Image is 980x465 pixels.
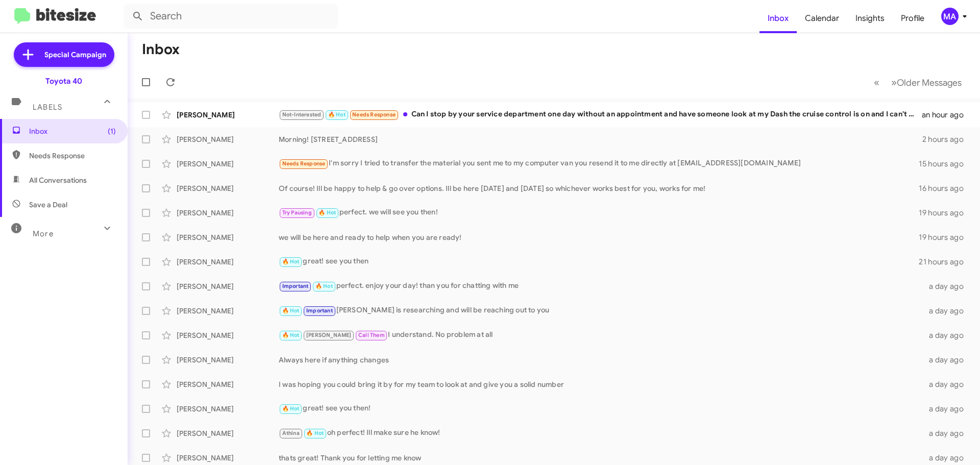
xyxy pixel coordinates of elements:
[177,330,279,340] div: [PERSON_NAME]
[177,134,279,144] div: [PERSON_NAME]
[29,200,67,210] span: Save a Deal
[279,134,922,144] div: Morning! [STREET_ADDRESS]
[177,159,279,169] div: [PERSON_NAME]
[29,151,116,161] span: Needs Response
[177,355,279,365] div: [PERSON_NAME]
[919,232,972,242] div: 19 hours ago
[306,307,333,314] span: Important
[177,306,279,316] div: [PERSON_NAME]
[177,428,279,438] div: [PERSON_NAME]
[279,109,922,120] div: Can I stop by your service department one day without an appointment and have someone look at my ...
[282,307,300,314] span: 🔥 Hot
[177,183,279,193] div: [PERSON_NAME]
[177,404,279,414] div: [PERSON_NAME]
[847,4,893,33] a: Insights
[279,256,919,267] div: great! see you then
[919,257,972,267] div: 21 hours ago
[885,72,968,93] button: Next
[923,404,972,414] div: a day ago
[108,126,116,136] span: (1)
[358,332,385,338] span: Call Them
[306,332,352,338] span: [PERSON_NAME]
[282,160,326,167] span: Needs Response
[919,159,972,169] div: 15 hours ago
[282,111,322,118] span: Not-Interested
[797,4,847,33] a: Calendar
[328,111,346,118] span: 🔥 Hot
[315,283,333,289] span: 🔥 Hot
[922,134,972,144] div: 2 hours ago
[923,355,972,365] div: a day ago
[29,126,116,136] span: Inbox
[282,332,300,338] span: 🔥 Hot
[177,110,279,120] div: [PERSON_NAME]
[282,258,300,265] span: 🔥 Hot
[279,453,923,463] div: thats great! Thank you for letting me know
[282,430,300,436] span: Athina
[923,306,972,316] div: a day ago
[279,158,919,169] div: I'm sorry I tried to transfer the material you sent me to my computer van you resend it to me dir...
[759,4,797,33] a: Inbox
[306,430,324,436] span: 🔥 Hot
[142,41,180,58] h1: Inbox
[279,183,919,193] div: Of course! Ill be happy to help & go over options. Ill be here [DATE] and [DATE] so whichever wor...
[919,208,972,218] div: 19 hours ago
[29,175,87,185] span: All Conversations
[177,379,279,389] div: [PERSON_NAME]
[923,379,972,389] div: a day ago
[177,257,279,267] div: [PERSON_NAME]
[14,42,114,67] a: Special Campaign
[279,427,923,439] div: oh perfect! Ill make sure he know!
[352,111,396,118] span: Needs Response
[282,405,300,412] span: 🔥 Hot
[923,428,972,438] div: a day ago
[177,208,279,218] div: [PERSON_NAME]
[923,330,972,340] div: a day ago
[177,232,279,242] div: [PERSON_NAME]
[922,110,972,120] div: an hour ago
[177,453,279,463] div: [PERSON_NAME]
[923,453,972,463] div: a day ago
[891,76,897,89] span: »
[279,232,919,242] div: we will be here and ready to help when you are ready!
[279,379,923,389] div: I was hoping you could bring it by for my team to look at and give you a solid number
[941,8,959,25] div: MA
[279,329,923,341] div: I understand. No problem at all
[279,403,923,414] div: great! see you then!
[282,209,312,216] span: Try Pausing
[279,305,923,316] div: [PERSON_NAME] is researching and will be reaching out to you
[45,76,82,86] div: Toyota 40
[33,229,54,238] span: More
[44,50,106,60] span: Special Campaign
[868,72,886,93] button: Previous
[33,103,62,112] span: Labels
[279,355,923,365] div: Always here if anything changes
[933,8,969,25] button: MA
[868,72,968,93] nav: Page navigation example
[318,209,336,216] span: 🔥 Hot
[282,283,309,289] span: Important
[124,4,338,29] input: Search
[279,207,919,218] div: perfect. we will see you then!
[279,280,923,292] div: perfect. enjoy your day! than you for chatting with me
[897,77,962,88] span: Older Messages
[177,281,279,291] div: [PERSON_NAME]
[919,183,972,193] div: 16 hours ago
[923,281,972,291] div: a day ago
[874,76,879,89] span: «
[893,4,933,33] a: Profile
